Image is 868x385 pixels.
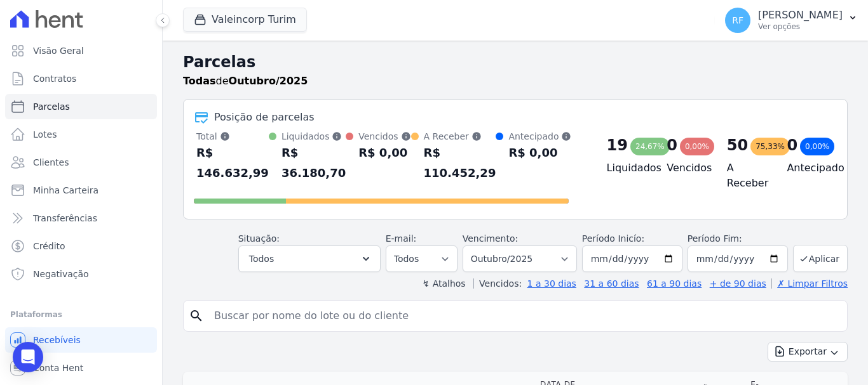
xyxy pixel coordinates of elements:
[5,206,157,231] a: Transferências
[667,160,707,176] h4: Vencidos
[196,143,269,183] div: R$ 146.632,99
[5,122,157,147] a: Lotes
[750,138,790,155] div: 75,33%
[508,130,571,143] div: Antecipado
[582,233,644,244] label: Período Inicío:
[183,51,848,74] h2: Parcelas
[5,261,157,287] a: Negativação
[238,233,280,244] label: Situação:
[688,232,788,245] label: Período Fim:
[358,143,410,163] div: R$ 0,00
[386,233,417,244] label: E-mail:
[732,16,743,25] span: RF
[5,150,157,175] a: Clientes
[787,135,797,155] div: 0
[424,143,496,183] div: R$ 110.452,29
[508,143,571,163] div: R$ 0,00
[787,160,827,176] h4: Antecipado
[680,138,714,155] div: 0,00%
[5,94,157,119] a: Parcelas
[33,334,81,346] span: Recebíveis
[33,240,65,252] span: Crédito
[207,303,842,329] input: Buscar por nome do lote ou do cliente
[5,178,157,203] a: Minha Carteira
[238,245,381,272] button: Todos
[473,278,522,289] label: Vencidos:
[5,233,157,259] a: Crédito
[281,130,346,143] div: Liquidados
[33,72,76,85] span: Contratos
[33,100,70,113] span: Parcelas
[33,212,97,225] span: Transferências
[183,74,308,89] p: de
[793,245,848,272] button: Aplicar
[5,355,157,381] a: Conta Hent
[527,278,576,289] a: 1 a 30 dias
[584,278,639,289] a: 31 a 60 dias
[183,75,216,87] strong: Todas
[5,38,157,63] a: Visão Geral
[710,278,766,289] a: + de 90 dias
[33,362,83,374] span: Conta Hent
[33,184,98,197] span: Minha Carteira
[183,8,307,32] button: Valeincorp Turim
[33,44,84,57] span: Visão Geral
[196,130,269,143] div: Total
[758,9,843,22] p: [PERSON_NAME]
[5,66,157,91] a: Contratos
[607,160,647,176] h4: Liquidados
[715,3,868,38] button: RF [PERSON_NAME] Ver opções
[771,278,848,289] a: ✗ Limpar Filtros
[33,268,89,280] span: Negativação
[607,135,628,155] div: 19
[727,135,748,155] div: 50
[630,138,670,155] div: 24,67%
[214,110,315,125] div: Posição de parcelas
[229,75,308,87] strong: Outubro/2025
[667,135,677,155] div: 0
[281,143,346,183] div: R$ 36.180,70
[463,233,518,244] label: Vencimento:
[424,130,496,143] div: A Receber
[33,156,69,169] span: Clientes
[5,327,157,353] a: Recebíveis
[422,278,465,289] label: ↯ Atalhos
[647,278,702,289] a: 61 a 90 dias
[10,307,152,322] div: Plataformas
[758,22,843,32] p: Ver opções
[800,138,834,155] div: 0,00%
[33,128,57,141] span: Lotes
[727,160,767,191] h4: A Receber
[189,308,204,323] i: search
[768,342,848,362] button: Exportar
[13,342,43,372] div: Open Intercom Messenger
[358,130,410,143] div: Vencidos
[249,251,274,266] span: Todos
